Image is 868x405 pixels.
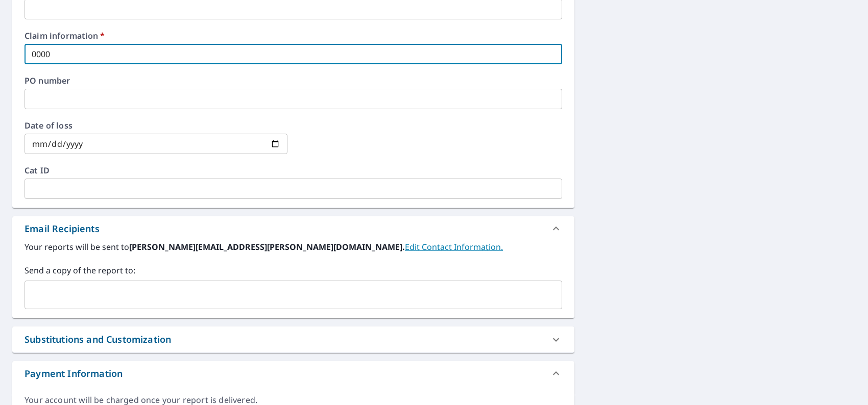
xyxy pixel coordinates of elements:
div: Payment Information [12,361,574,386]
label: Claim information [25,32,562,40]
label: Send a copy of the report to: [25,264,562,276]
a: EditContactInfo [405,241,503,252]
label: Your reports will be sent to [25,241,562,253]
b: [PERSON_NAME][EMAIL_ADDRESS][PERSON_NAME][DOMAIN_NAME]. [129,241,405,252]
label: Cat ID [25,166,562,174]
label: PO number [25,77,562,85]
div: Substitutions and Customization [12,326,574,352]
div: Email Recipients [25,222,100,236]
div: Email Recipients [12,216,574,241]
label: Date of loss [25,121,287,130]
div: Substitutions and Customization [25,333,171,346]
div: Payment Information [25,367,123,381]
